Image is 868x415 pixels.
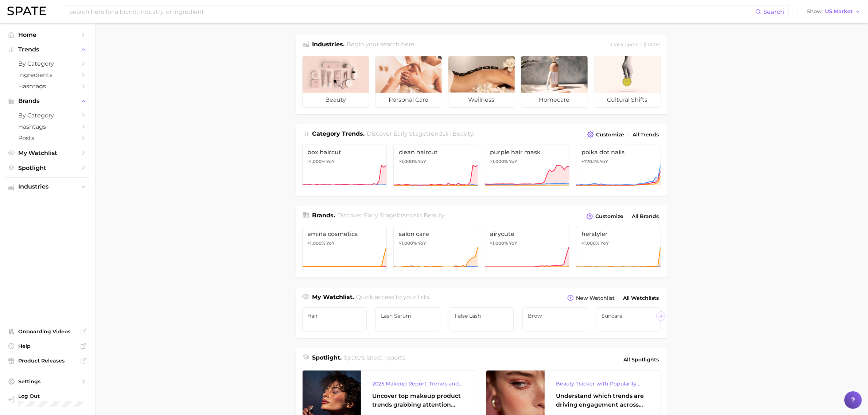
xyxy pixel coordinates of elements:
[585,211,625,221] button: Customize
[18,123,77,130] span: Hashtags
[375,307,440,331] a: Lash Serum
[312,130,365,137] span: Category Trends .
[302,307,367,331] a: Hair
[312,353,342,366] h1: Spotlight.
[18,164,77,171] span: Spotlight
[18,71,77,78] span: Ingredients
[556,379,649,388] div: Beauty Tracker with Popularity Index
[6,110,89,121] a: by Category
[565,293,616,303] button: New Watchlist
[449,307,514,331] a: False Lash
[302,56,369,108] a: beauty
[485,226,570,271] a: airycute>1,000% YoY
[18,393,90,399] span: Log Out
[600,159,608,164] span: YoY
[622,293,661,303] a: All Watchlists
[344,353,406,366] h2: Spate's latest reports.
[576,226,661,271] a: herstyler>1,000% YoY
[375,56,442,108] a: personal care
[418,159,426,164] span: YoY
[490,159,508,164] span: >1,000%
[630,212,661,221] a: All Brands
[424,212,444,219] span: beauty
[418,240,426,246] span: YoY
[556,392,649,409] div: Understand which trends are driving engagement across platforms in the skin, hair, makeup, and fr...
[399,159,417,164] span: >1,000%
[455,313,509,319] span: False Lash
[490,240,508,246] span: >1,000%
[375,93,442,107] span: personal care
[18,357,77,364] span: Product Releases
[528,313,582,319] span: Brow
[825,9,853,13] span: US Market
[6,147,89,159] a: My Watchlist
[367,130,474,137] span: Discover Early Stage trends in .
[600,240,609,246] span: YoY
[596,213,624,220] span: Customize
[581,240,599,246] span: >1,000%
[6,121,89,132] a: Hashtags
[6,69,89,81] a: Ingredients
[6,355,89,366] a: Product Releases
[347,40,416,50] h2: Begin your search here.
[312,40,345,50] h1: Industries.
[312,212,335,219] span: Brands .
[581,149,655,156] span: polka dot nails
[6,391,89,410] a: Log out. Currently logged in with e-mail mzreik@lashcoholding.com.
[805,7,863,16] button: ShowUS Market
[6,341,89,352] a: Help
[6,181,89,192] button: Industries
[69,5,755,18] input: Search here for a brand, industry, or ingredient
[302,144,387,189] a: box haircut>1,000% YoY
[631,130,661,140] a: All Trends
[509,159,518,164] span: YoY
[18,98,77,104] span: Brands
[7,7,46,15] img: SPATE
[522,307,587,331] a: Brow
[6,376,89,387] a: Settings
[18,328,77,335] span: Onboarding Videos
[312,293,354,303] h1: My Watchlist.
[594,93,661,107] span: cultural shifts
[303,93,369,107] span: beauty
[18,31,77,38] span: Home
[632,213,659,220] span: All Brands
[373,379,465,388] div: 2025 Makeup Report: Trends and Brands to Watch
[308,230,382,237] span: emina cosmetics
[337,212,445,219] span: Discover Early Stage brands in .
[6,162,89,174] a: Spotlight
[602,313,655,319] span: Suncare
[381,313,435,319] span: Lash Serum
[656,311,666,321] button: Scroll Right
[576,144,661,189] a: polka dot nails+770.1% YoY
[399,240,417,246] span: >1,000%
[490,149,564,156] span: purple hair mask
[6,96,89,106] button: Brands
[624,355,659,364] span: All Spotlights
[6,44,89,55] button: Trends
[622,353,661,366] a: All Spotlights
[485,144,570,189] a: purple hair mask>1,000% YoY
[302,226,387,271] a: emina cosmetics>1,000% YoY
[18,378,77,385] span: Settings
[393,226,478,271] a: salon care>1,000% YoY
[633,132,659,138] span: All Trends
[18,343,77,349] span: Help
[596,307,661,331] a: Suncare
[448,93,515,107] span: wellness
[327,159,335,164] span: YoY
[393,144,478,189] a: clean haircut>1,000% YoY
[521,93,588,107] span: homecare
[611,40,661,50] div: Data update: [DATE]
[399,149,473,156] span: clean haircut
[356,293,430,303] h2: Quick access to your lists.
[308,313,362,319] span: Hair
[18,60,77,67] span: by Category
[581,230,655,237] span: herstyler
[18,183,77,190] span: Industries
[807,9,823,13] span: Show
[576,295,615,301] span: New Watchlist
[327,240,335,246] span: YoY
[6,326,89,337] a: Onboarding Videos
[6,29,89,40] a: Home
